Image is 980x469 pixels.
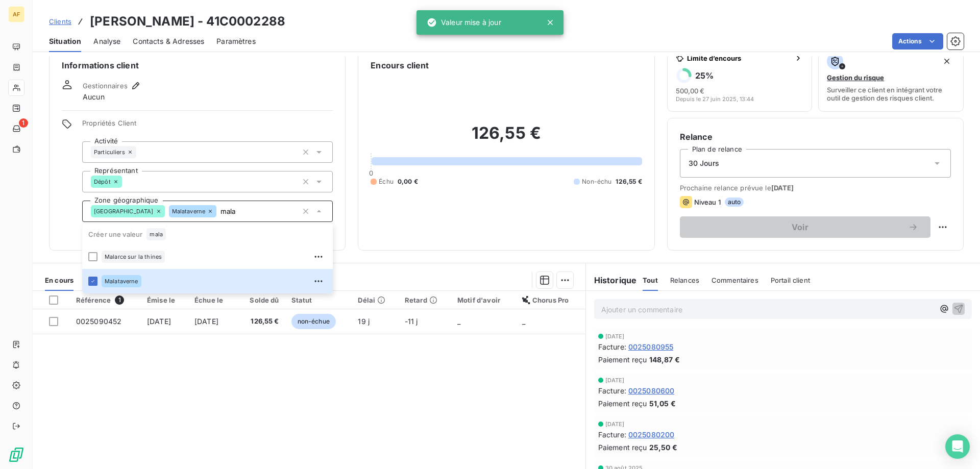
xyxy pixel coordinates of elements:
[45,276,73,284] span: En cours
[598,442,647,453] span: Paiement reçu
[605,377,625,383] span: [DATE]
[643,276,658,284] span: Tout
[371,59,429,71] h6: Encours client
[150,231,163,237] span: mala
[522,317,525,326] span: _
[194,317,218,326] span: [DATE]
[818,46,964,112] button: Gestion du risqueSurveiller ce client en intégrant votre outil de gestion des risques client.
[689,158,719,168] span: 30 Jours
[105,254,162,260] span: Malarce sur la thines
[242,316,279,327] span: 126,55 €
[670,276,699,284] span: Relances
[892,33,943,50] button: Actions
[94,179,111,185] span: Dépôt
[692,223,908,231] span: Voir
[216,36,256,46] span: Paramètres
[172,208,206,214] span: Malataverne
[687,54,791,62] span: Limite d’encours
[49,16,71,27] a: Clients
[147,296,182,304] div: Émise le
[676,87,704,95] span: 500,00 €
[398,177,418,186] span: 0,00 €
[628,341,674,352] span: 0025080955
[194,296,230,304] div: Échue le
[680,131,951,143] h6: Relance
[598,354,647,365] span: Paiement reçu
[582,177,611,186] span: Non-échu
[122,177,130,186] input: Ajouter une valeur
[115,295,124,305] span: 1
[49,36,81,46] span: Situation
[827,73,884,82] span: Gestion du risque
[133,36,204,46] span: Contacts & Adresses
[82,119,333,133] span: Propriétés Client
[827,86,955,102] span: Surveiller ce client en intégrant votre outil de gestion des risques client.
[427,13,501,32] div: Valeur mise à jour
[725,198,744,207] span: auto
[605,333,625,339] span: [DATE]
[680,184,951,192] span: Prochaine relance prévue le
[136,147,144,157] input: Ajouter une valeur
[62,59,333,71] h6: Informations client
[457,296,510,304] div: Motif d'avoir
[457,317,460,326] span: _
[94,149,125,155] span: Particuliers
[695,70,714,81] h6: 25 %
[291,314,336,329] span: non-échue
[649,398,676,409] span: 51,05 €
[49,17,71,26] span: Clients
[358,317,370,326] span: 19 j
[83,92,105,102] span: Aucun
[76,317,122,326] span: 0025090452
[90,12,285,31] h3: [PERSON_NAME] - 41C0002288
[242,296,279,304] div: Solde dû
[598,341,626,352] span: Facture :
[771,276,810,284] span: Portail client
[712,276,758,284] span: Commentaires
[8,6,24,22] div: AF
[93,36,120,46] span: Analyse
[628,385,675,396] span: 0025080600
[616,177,642,186] span: 126,55 €
[19,118,28,128] span: 1
[771,184,794,192] span: [DATE]
[598,385,626,396] span: Facture :
[598,398,647,409] span: Paiement reçu
[522,296,579,304] div: Chorus Pro
[371,123,642,154] h2: 126,55 €
[667,46,813,112] button: Limite d’encours25%500,00 €Depuis le 27 juin 2025, 13:44
[358,296,392,304] div: Délai
[676,96,754,102] span: Depuis le 27 juin 2025, 13:44
[605,421,625,427] span: [DATE]
[291,296,346,304] div: Statut
[649,442,677,453] span: 25,50 €
[649,354,680,365] span: 148,87 €
[405,317,418,326] span: -11 j
[628,429,675,440] span: 0025080200
[680,216,930,238] button: Voir
[216,207,298,216] input: Ajouter une valeur
[598,429,626,440] span: Facture :
[83,82,128,90] span: Gestionnaires
[105,278,138,284] span: Malataverne
[147,317,171,326] span: [DATE]
[379,177,394,186] span: Échu
[82,224,333,244] li: Créer une valeur
[694,198,721,206] span: Niveau 1
[76,295,135,305] div: Référence
[586,274,637,286] h6: Historique
[405,296,445,304] div: Retard
[369,169,373,177] span: 0
[945,434,970,459] div: Open Intercom Messenger
[8,447,24,463] img: Logo LeanPay
[94,208,154,214] span: [GEOGRAPHIC_DATA]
